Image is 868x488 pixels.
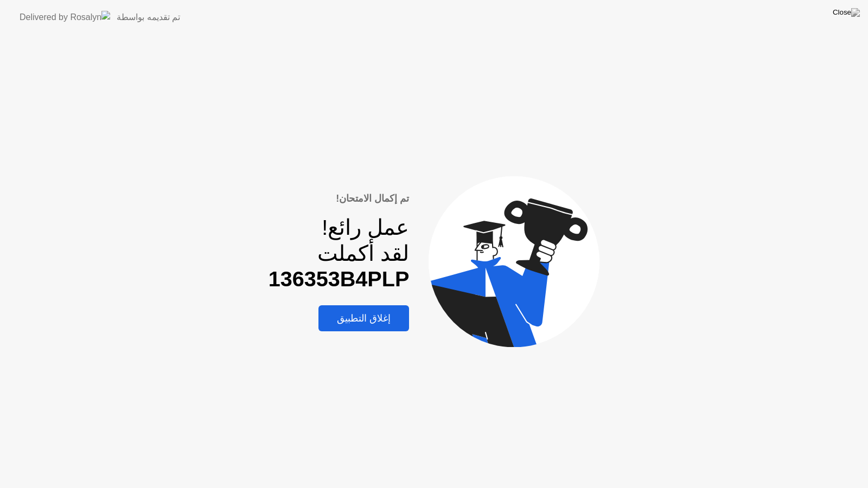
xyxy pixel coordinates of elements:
img: Close [833,8,860,17]
div: عمل رائع! لقد أكملت [269,215,410,292]
div: تم إكمال الامتحان! [269,191,410,206]
div: تم تقديمه بواسطة [117,11,180,24]
div: إغلاق التطبيق [322,312,406,324]
img: Delivered by Rosalyn [20,11,110,23]
button: إغلاق التطبيق [318,305,409,331]
b: 136353B4PLP [269,267,410,291]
